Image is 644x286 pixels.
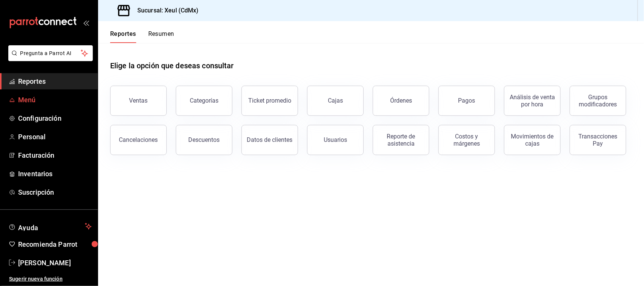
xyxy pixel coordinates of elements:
span: Configuración [18,113,92,123]
div: Movimientos de cajas [509,133,556,147]
span: Sugerir nueva función [9,275,92,283]
span: Suscripción [18,187,92,197]
span: Inventarios [18,169,92,179]
span: Reportes [18,76,92,86]
button: Movimientos de cajas [504,125,561,155]
button: Pregunta a Parrot AI [8,45,93,61]
div: Cajas [328,97,343,104]
button: Descuentos [176,125,232,155]
button: open_drawer_menu [83,20,89,26]
span: [PERSON_NAME] [18,258,92,268]
button: Órdenes [373,86,429,116]
button: Datos de clientes [241,125,298,155]
button: Usuarios [307,125,364,155]
button: Reporte de asistencia [373,125,429,155]
span: Facturación [18,150,92,160]
div: Análisis de venta por hora [509,94,556,108]
div: Reporte de asistencia [378,133,424,147]
button: Transacciones Pay [570,125,626,155]
h3: Sucursal: Xeul (CdMx) [131,6,199,15]
div: Transacciones Pay [575,133,621,147]
button: Cancelaciones [110,125,167,155]
div: Usuarios [324,136,347,143]
button: Cajas [307,86,364,116]
span: Pregunta a Parrot AI [20,49,81,57]
div: Cancelaciones [119,136,158,143]
span: Menú [18,95,92,105]
div: Datos de clientes [247,136,293,143]
button: Categorías [176,86,232,116]
div: Ventas [129,97,148,104]
button: Grupos modificadores [570,86,626,116]
button: Ventas [110,86,167,116]
div: Descuentos [189,136,220,143]
button: Reportes [110,30,136,43]
div: Grupos modificadores [575,94,621,108]
div: Órdenes [390,97,412,104]
div: Costos y márgenes [443,133,490,147]
button: Costos y márgenes [438,125,495,155]
div: Categorías [190,97,218,104]
span: Ayuda [18,222,82,231]
button: Ticket promedio [241,86,298,116]
button: Pagos [438,86,495,116]
div: navigation tabs [110,30,174,43]
div: Ticket promedio [248,97,291,104]
span: Personal [18,132,92,142]
button: Análisis de venta por hora [504,86,561,116]
button: Resumen [148,30,174,43]
a: Pregunta a Parrot AI [5,55,93,63]
h1: Elige la opción que deseas consultar [110,60,234,71]
div: Pagos [458,97,475,104]
span: Recomienda Parrot [18,239,92,249]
